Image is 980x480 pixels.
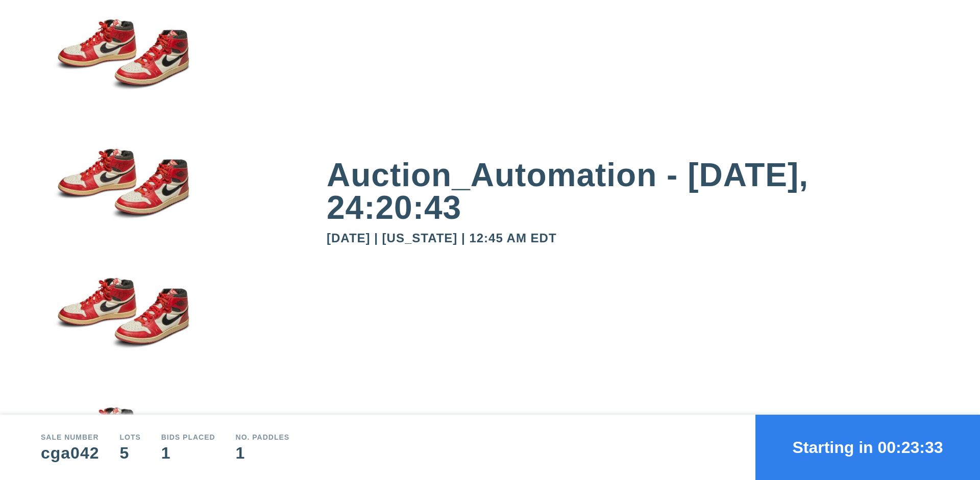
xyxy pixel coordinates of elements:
button: Starting in 00:23:33 [755,415,980,480]
div: Auction_Automation - [DATE], 24:20:43 [327,159,939,224]
div: 1 [161,445,215,461]
div: Bids Placed [161,434,215,441]
div: [DATE] | [US_STATE] | 12:45 AM EDT [327,232,939,244]
img: small [41,160,204,290]
div: cga042 [41,445,99,461]
div: Sale number [41,434,99,441]
img: small [41,31,204,160]
img: small [41,289,204,419]
div: No. Paddles [236,434,290,441]
div: Lots [119,434,140,441]
div: 5 [119,445,140,461]
div: 1 [236,445,290,461]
